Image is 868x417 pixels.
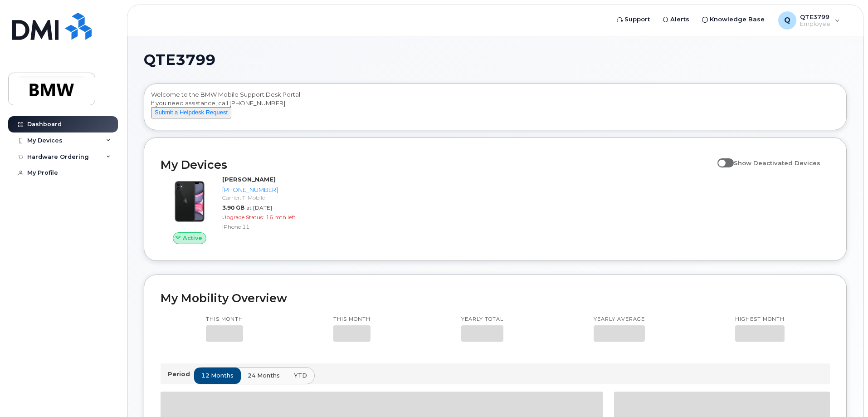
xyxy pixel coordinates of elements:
input: Show Deactivated Devices [717,154,725,162]
span: Active [183,234,202,242]
p: Period [168,370,194,378]
span: Upgrade Status: [222,214,264,221]
p: Yearly total [461,316,503,323]
button: Submit a Helpdesk Request [151,107,231,118]
strong: [PERSON_NAME] [222,176,276,183]
span: QTE3799 [144,53,215,67]
a: Submit a Helpdesk Request [151,108,231,116]
p: This month [333,316,371,323]
span: at [DATE] [246,204,272,211]
span: 16 mth left [266,214,296,221]
div: [PHONE_NUMBER] [222,186,316,194]
p: Yearly average [594,316,645,323]
div: Welcome to the BMW Mobile Support Desk Portal If you need assistance, call [PHONE_NUMBER]. [151,90,839,127]
span: 24 months [248,371,280,380]
img: iPhone_11.jpg [168,180,211,223]
span: 3.90 GB [222,204,244,211]
div: iPhone 11 [222,223,316,231]
h2: My Devices [161,158,713,172]
div: Carrier: T-Mobile [222,194,316,201]
span: YTD [294,371,307,380]
p: Highest month [735,316,785,323]
a: Active[PERSON_NAME][PHONE_NUMBER]Carrier: T-Mobile3.90 GBat [DATE]Upgrade Status:16 mth leftiPhon... [161,175,320,244]
p: This month [206,316,243,323]
span: Show Deactivated Devices [734,159,820,167]
h2: My Mobility Overview [161,291,830,305]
